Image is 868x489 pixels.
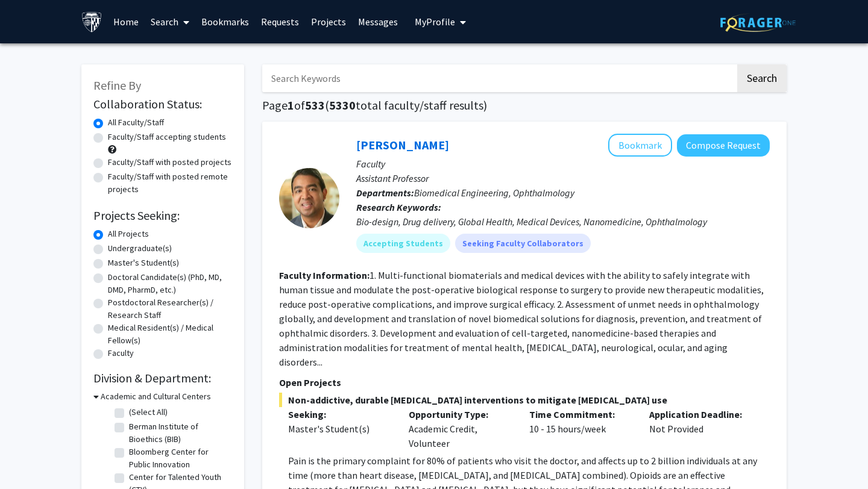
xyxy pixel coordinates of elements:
[356,187,414,199] b: Departments:
[262,98,787,113] h1: Page of ( total faculty/staff results)
[288,407,391,422] p: Seeking:
[255,1,305,43] a: Requests
[640,407,761,450] div: Not Provided
[305,98,325,113] span: 533
[455,234,591,253] mat-chip: Seeking Faculty Collaborators
[108,242,172,255] label: Undergraduate(s)
[108,347,134,360] label: Faculty
[108,257,179,269] label: Master's Student(s)
[108,156,231,169] label: Faculty/Staff with posted projects
[129,446,229,471] label: Bloomberg Center for Public Innovation
[108,271,232,296] label: Doctoral Candidate(s) (PhD, MD, DMD, PharmD, etc.)
[305,1,352,43] a: Projects
[720,13,796,32] img: ForagerOne Logo
[107,1,145,43] a: Home
[262,64,735,92] input: Search Keywords
[279,393,770,407] span: Non-addictive, durable [MEDICAL_DATA] interventions to mitigate [MEDICAL_DATA] use
[409,407,511,422] p: Opportunity Type:
[129,406,168,419] label: (Select All)
[279,269,764,368] fg-read-more: 1. Multi-functional biomaterials and medical devices with the ability to safely integrate with hu...
[93,208,232,223] h2: Projects Seeking:
[279,375,770,390] p: Open Projects
[329,98,356,113] span: 5330
[356,234,450,253] mat-chip: Accepting Students
[352,1,404,43] a: Messages
[108,170,232,196] label: Faculty/Staff with posted remote projects
[737,64,787,92] button: Search
[677,134,770,157] button: Compose Request to Kunal Parikh
[520,407,641,450] div: 10 - 15 hours/week
[108,131,226,143] label: Faculty/Staff accepting students
[9,435,51,480] iframe: Chat
[101,390,211,403] h3: Academic and Cultural Centers
[108,228,149,240] label: All Projects
[356,137,449,152] a: [PERSON_NAME]
[145,1,195,43] a: Search
[529,407,632,422] p: Time Commitment:
[649,407,752,422] p: Application Deadline:
[400,407,520,450] div: Academic Credit, Volunteer
[93,97,232,111] h2: Collaboration Status:
[108,322,232,347] label: Medical Resident(s) / Medical Fellow(s)
[129,420,229,446] label: Berman Institute of Bioethics (BIB)
[93,78,141,93] span: Refine By
[356,171,770,185] p: Assistant Professor
[279,269,370,281] b: Faculty Information:
[288,98,294,113] span: 1
[414,187,574,199] span: Biomedical Engineering, Ophthalmology
[415,16,455,28] span: My Profile
[356,157,770,171] p: Faculty
[108,116,164,129] label: All Faculty/Staff
[608,134,672,157] button: Add Kunal Parikh to Bookmarks
[288,422,391,436] div: Master's Student(s)
[108,296,232,322] label: Postdoctoral Researcher(s) / Research Staff
[356,201,441,213] b: Research Keywords:
[195,1,255,43] a: Bookmarks
[356,214,770,229] div: Bio-design, Drug delivery, Global Health, Medical Devices, Nanomedicine, Ophthalmology
[81,11,102,33] img: Johns Hopkins University Logo
[93,371,232,385] h2: Division & Department:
